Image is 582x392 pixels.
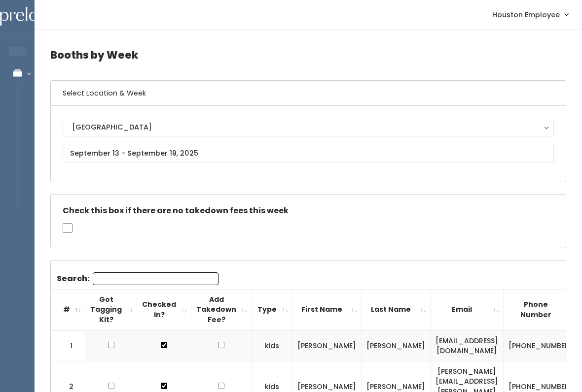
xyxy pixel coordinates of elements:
a: Houston Employee [482,4,578,25]
th: Got Tagging Kit?: activate to sort column ascending [85,289,137,330]
td: 1 [51,330,85,361]
th: Phone Number: activate to sort column ascending [504,289,578,330]
th: First Name: activate to sort column ascending [292,289,362,330]
td: [PERSON_NAME] [292,330,362,361]
td: kids [252,330,292,361]
th: Email: activate to sort column ascending [431,289,504,330]
div: [GEOGRAPHIC_DATA] [72,122,545,132]
td: [EMAIL_ADDRESS][DOMAIN_NAME] [431,330,504,361]
th: Checked in?: activate to sort column ascending [137,289,191,330]
button: [GEOGRAPHIC_DATA] [63,118,554,136]
th: Add Takedown Fee?: activate to sort column ascending [191,289,252,330]
th: Last Name: activate to sort column ascending [362,289,431,330]
th: Type: activate to sort column ascending [252,289,292,330]
h5: Check this box if there are no takedown fees this week [63,206,554,215]
input: September 13 - September 19, 2025 [63,144,554,163]
input: Search: [93,272,218,285]
td: [PHONE_NUMBER] [504,330,578,361]
label: Search: [57,272,218,285]
h4: Booths by Week [50,41,566,68]
span: Houston Employee [492,9,560,20]
td: [PERSON_NAME] [362,330,431,361]
th: #: activate to sort column descending [51,289,85,330]
h6: Select Location & Week [51,81,566,106]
